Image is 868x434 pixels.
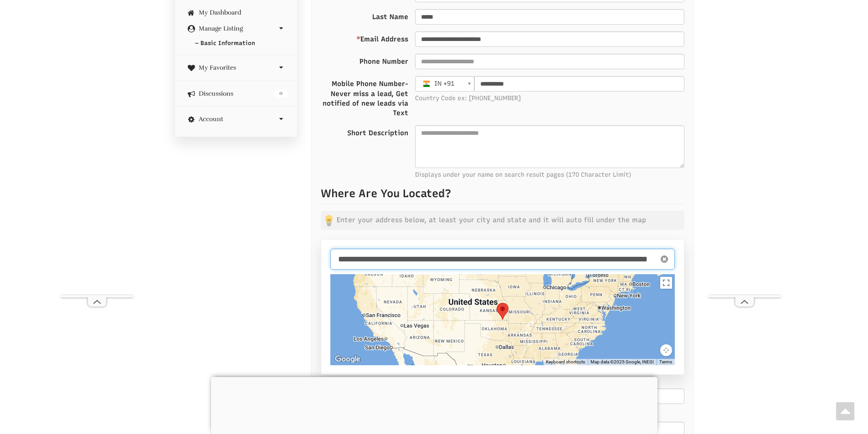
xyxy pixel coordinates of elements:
[591,359,654,364] span: Map data ©2025 Google, INEGI
[416,77,462,91] span: IN +91
[274,90,288,98] span: 0
[61,22,134,295] iframe: Advertisement
[356,31,408,44] label: Email Address
[321,186,684,204] p: Where Are You Located?
[372,9,408,22] label: Last Name
[184,90,288,97] a: 0 Discussions
[211,377,657,432] iframe: Advertisement
[660,277,672,289] button: Toggle fullscreen view
[660,344,672,356] button: Map camera controls
[184,116,288,123] a: Account
[333,353,363,365] a: Open this area in Google Maps (opens a new window)
[415,94,684,102] span: Country Code ex: [PHONE_NUMBER]
[415,76,474,92] a: IN +91
[415,170,684,179] span: Displays under your name on search result pages (170 Character Limit)
[184,64,288,71] a: My Favorites
[184,25,288,32] a: Manage Listing
[177,37,295,50] a: – Basic Information
[321,76,408,118] label: Mobile Phone Number- Never miss a lead, Get notified of new leads via Text
[708,22,781,295] iframe: Advertisement
[333,353,363,365] img: Google
[360,54,408,66] label: Phone Number
[659,359,672,364] a: Terms (opens in new tab)
[347,125,408,138] label: Short Description
[497,303,508,320] div: Your current location
[321,211,684,230] p: Enter your address below, at least your city and state and it will auto fill under the map
[546,359,585,365] button: Keyboard shortcuts
[184,9,288,16] a: My Dashboard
